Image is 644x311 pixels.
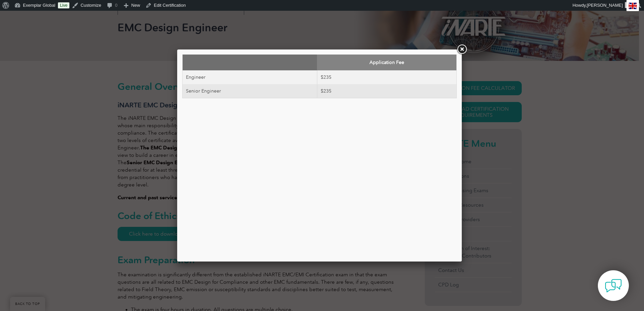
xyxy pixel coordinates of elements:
[183,70,317,84] td: Engineer
[317,55,456,70] th: Application Fee
[629,3,637,9] img: en
[183,84,317,98] td: Senior Engineer
[587,3,623,8] span: [PERSON_NAME]
[605,277,622,294] img: contact-chat.png
[58,2,69,8] a: Live
[317,84,456,98] td: $235
[317,70,456,84] td: $235
[456,43,468,56] a: Close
